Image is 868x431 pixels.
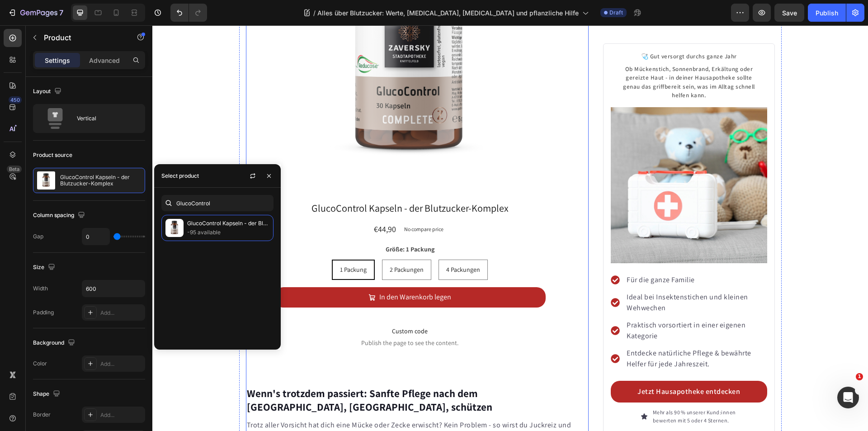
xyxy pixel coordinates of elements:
p: -95 available [187,228,269,237]
p: Settings [45,56,70,65]
img: gempages_490488659636650865-a08553ae-cb88-4f1f-8598-28d7319e7073.webp [458,82,614,238]
p: Product [44,32,121,43]
a: Jetzt Hausapotheke entdecken [458,355,614,377]
p: GlucoControl Kapseln - der Blutzucker-Komplex [187,219,269,228]
iframe: Intercom live chat [837,387,859,408]
div: Color [33,360,47,368]
span: / [313,8,316,18]
div: €44,90 [221,198,245,210]
span: 1 Packung [188,240,214,248]
img: product feature img [37,171,55,189]
button: Save [774,4,804,22]
div: Shape [33,388,62,400]
div: Column spacing [33,209,87,222]
div: Add... [100,309,143,317]
p: Ob Mückenstich, Sonnenbrand, Erkältung oder gereizte Haut - in deiner Hausapotheke sollte genau d... [467,39,606,75]
div: Width [33,284,48,293]
iframe: Design area [152,25,868,431]
p: Praktisch vorsortiert in einer eigenen Kategorie [474,294,613,316]
h1: GlucoControl Kapseln - der Blutzucker-Komplex [122,175,393,190]
p: Für die ganze Familie [474,249,613,260]
p: 🩺 Gut versorgt durchs ganze Jahr [459,27,613,36]
div: Padding [33,308,54,317]
div: 450 [9,96,22,104]
p: Jetzt Hausapotheke entdecken [485,361,588,372]
span: Alles über Blutzucker: Werte, [MEDICAL_DATA], [MEDICAL_DATA] und pflanzliche Hilfe [317,8,579,18]
span: Publish the page to see the content. [94,313,422,322]
p: Advanced [89,56,120,65]
div: Layout [33,85,63,98]
div: Add... [100,360,143,368]
div: Gap [33,232,43,241]
input: Auto [82,280,145,297]
div: Publish [816,8,838,18]
div: Border [33,411,51,419]
legend: Größe: 1 Packung [232,218,283,231]
button: Publish [808,4,846,22]
div: In den Warenkorb legen [227,265,299,279]
div: Select product [161,172,199,180]
div: Undo/Redo [170,4,207,22]
div: Beta [7,166,22,173]
p: Entdecke natürliche Pflege & bewährte Helfer für jede Jahreszeit. [474,322,613,344]
p: No compare price [252,201,291,207]
img: collections [165,219,184,237]
p: GlucoControl Kapseln - der Blutzucker-Komplex [60,174,141,187]
span: 1 [856,373,863,380]
span: Draft [609,9,623,17]
strong: Wenn's trotzdem passiert: Sanfte Pflege nach dem [GEOGRAPHIC_DATA], [GEOGRAPHIC_DATA], schützen [94,361,340,388]
p: 7 [59,7,63,18]
button: In den Warenkorb legen [122,262,393,282]
p: Mehr als 90 % unserer Kund:innen bewerten mit 5 oder 4 Sternen. [500,383,584,399]
div: Background [33,337,77,349]
div: Size [33,261,57,274]
span: Custom code [94,300,422,311]
p: Ideal bei Insektenstichen und kleinen Wehwechen [474,266,613,288]
div: Product source [33,151,72,159]
span: 2 Packungen [237,240,271,248]
input: Auto [82,228,109,245]
button: 7 [4,4,67,22]
span: 4 Packungen [294,240,328,248]
input: Search in Settings & Advanced [161,195,274,211]
p: Trotz aller Vorsicht hat dich eine Mücke oder Zecke erwischt? Kein Problem - so wirst du Juckreiz... [94,394,421,416]
div: Add... [100,411,143,419]
div: Vertical [77,108,132,129]
span: Save [782,9,797,17]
